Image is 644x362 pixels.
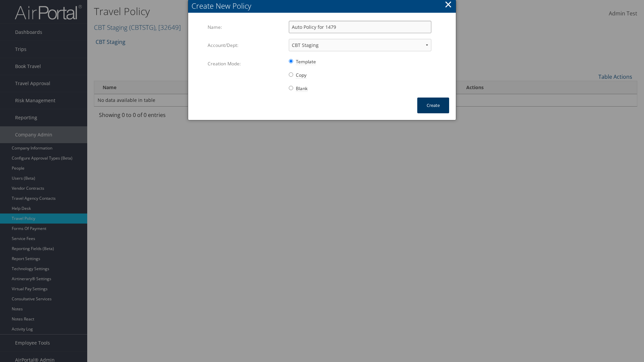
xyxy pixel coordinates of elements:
[296,72,307,78] span: Copy
[192,1,456,11] div: Create New Policy
[417,98,449,113] button: Create
[296,58,316,65] span: Template
[208,21,284,34] label: Name:
[208,39,284,52] label: Account/Dept:
[296,85,308,92] span: Blank
[208,57,284,70] label: Creation Mode:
